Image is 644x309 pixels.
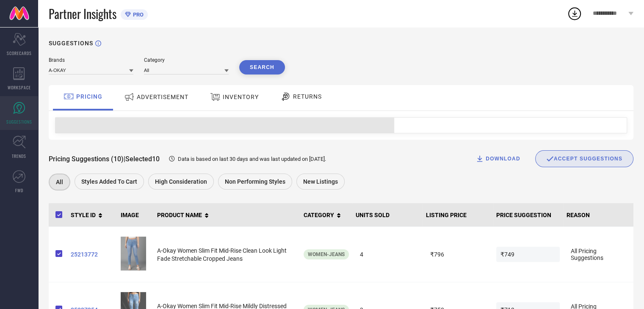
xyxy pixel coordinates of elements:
[493,203,563,227] th: PRICE SUGGESTION
[223,94,259,100] span: INVENTORY
[125,155,160,163] span: Selected 10
[49,155,124,163] span: Pricing Suggestions (10)
[157,247,287,262] span: A-Okay Women Slim Fit Mid-Rise Clean Look Light Fade Stretchable Cropped Jeans
[12,153,26,159] span: TRENDS
[6,119,32,125] span: SUGGESTIONS
[303,178,338,185] span: New Listings
[144,57,229,63] div: Category
[124,155,125,163] span: |
[535,150,633,167] button: ACCEPT SUGGESTIONS
[308,251,345,257] span: Women-Jeans
[71,251,114,258] a: 25213772
[426,247,489,262] span: ₹796
[49,5,116,22] span: Partner Insights
[239,60,285,74] button: Search
[56,179,63,185] span: All
[352,203,423,227] th: UNITS SOLD
[67,203,117,227] th: STYLE ID
[563,203,633,227] th: REASON
[356,247,419,262] span: 4
[546,155,622,163] div: ACCEPT SUGGESTIONS
[154,203,300,227] th: PRODUCT NAME
[567,6,582,21] div: Open download list
[8,84,31,91] span: WORKSPACE
[155,178,207,185] span: High Consideration
[49,57,133,63] div: Brands
[7,50,32,56] span: SCORECARDS
[496,247,560,262] span: ₹749
[121,237,146,270] img: 13d44e1e-7469-49c1-a257-4f827304dbd31695886905103A-OkayWomenTurquoiseBlueSlimFitLightFadeStretcha...
[465,150,531,167] button: DOWNLOAD
[423,203,493,227] th: LISTING PRICE
[535,150,633,167] div: Accept Suggestions
[178,156,326,162] span: Data is based on last 30 days and was last updated on [DATE] .
[137,94,188,100] span: ADVERTISEMENT
[76,93,102,100] span: PRICING
[475,154,520,163] div: DOWNLOAD
[49,40,93,47] h1: SUGGESTIONS
[131,11,144,18] span: PRO
[117,203,154,227] th: IMAGE
[567,243,630,265] span: All Pricing Suggestions
[15,187,23,193] span: FWD
[81,178,137,185] span: Styles Added To Cart
[225,178,285,185] span: Non Performing Styles
[293,93,322,100] span: RETURNS
[300,203,352,227] th: CATEGORY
